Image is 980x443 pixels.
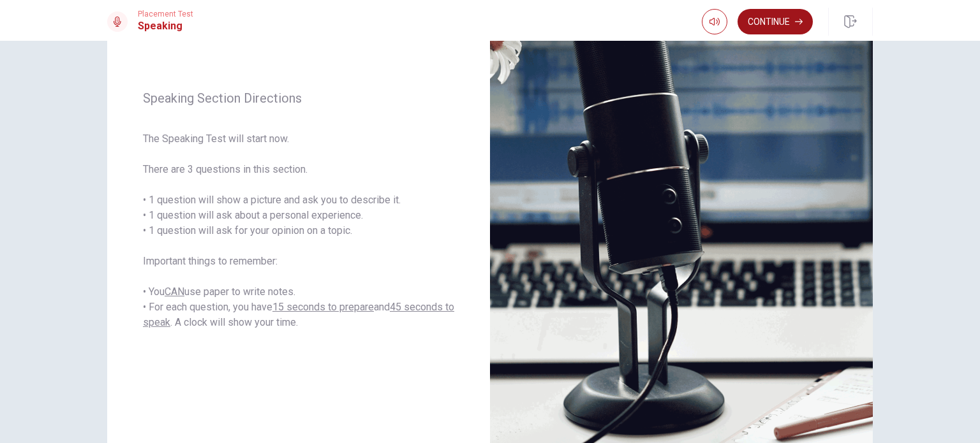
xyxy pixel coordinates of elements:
h1: Speaking [138,18,193,34]
span: Placement Test [138,10,193,18]
button: Continue [738,9,813,34]
span: The Speaking Test will start now. There are 3 questions in this section. • 1 question will show a... [143,131,454,330]
u: CAN [165,286,184,298]
u: 15 seconds to prepare [272,301,374,313]
span: Speaking Section Directions [143,91,454,106]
